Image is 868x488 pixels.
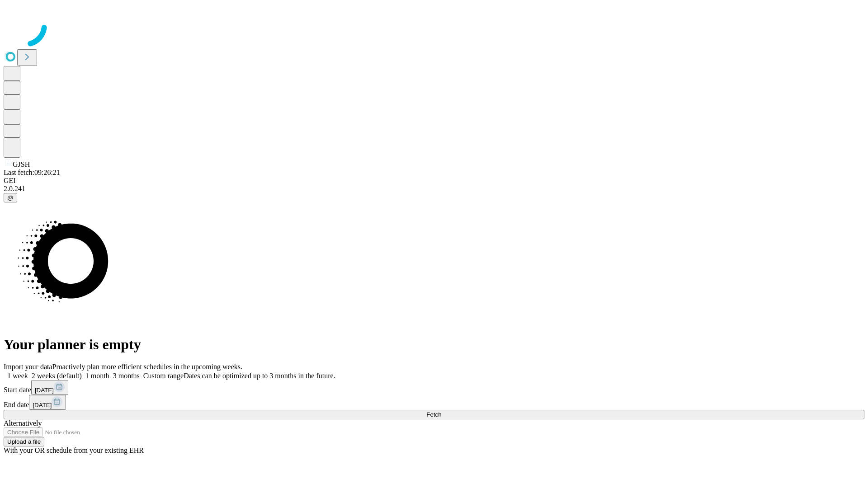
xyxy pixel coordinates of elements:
[7,372,28,380] span: 1 week
[4,193,17,202] button: @
[4,446,144,454] span: With your OR schedule from your existing EHR
[113,372,140,380] span: 3 months
[33,402,52,408] span: [DATE]
[143,372,184,380] span: Custom range
[4,419,42,427] span: Alternatively
[4,395,864,410] div: End date
[4,437,44,446] button: Upload a file
[35,387,54,394] span: [DATE]
[52,363,242,371] span: Proactively plan more efficient schedules in the upcoming weeks.
[4,177,864,185] div: GEI
[31,380,68,395] button: [DATE]
[29,395,66,410] button: [DATE]
[426,411,441,418] span: Fetch
[4,410,864,419] button: Fetch
[4,363,52,371] span: Import your data
[4,185,864,193] div: 2.0.241
[7,194,14,201] span: @
[4,169,60,176] span: Last fetch: 09:26:21
[184,372,335,380] span: Dates can be optimized up to 3 months in the future.
[4,336,864,353] h1: Your planner is empty
[85,372,109,380] span: 1 month
[32,372,82,380] span: 2 weeks (default)
[4,380,864,395] div: Start date
[13,160,30,168] span: GJSH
